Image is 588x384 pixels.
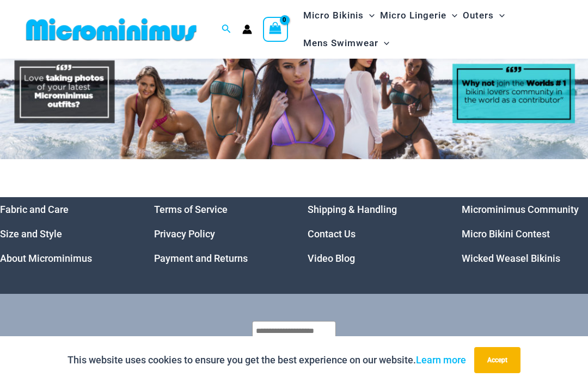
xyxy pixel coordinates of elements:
img: MM SHOP LOGO FLAT [22,17,201,42]
nav: Menu [308,197,434,270]
span: Menu Toggle [378,29,389,57]
a: Wicked Weasel Bikinis [462,253,560,264]
span: Outers [463,2,494,29]
a: Privacy Policy [154,228,215,240]
span: Menu Toggle [446,2,457,29]
a: Learn more [416,354,466,366]
a: Video Blog [308,253,355,264]
aside: Footer Widget 2 [154,197,281,270]
span: Micro Bikinis [303,2,364,29]
a: Account icon link [242,24,252,34]
span: Micro Lingerie [380,2,446,29]
a: Micro Bikini Contest [462,228,550,240]
a: OutersMenu ToggleMenu Toggle [460,2,507,29]
a: Terms of Service [154,204,228,215]
a: Microminimus Community [462,204,579,215]
p: This website uses cookies to ensure you get the best experience on our website. [68,352,466,368]
a: Search icon link [222,23,231,36]
button: Accept [474,347,520,373]
a: Micro LingerieMenu ToggleMenu Toggle [377,2,460,29]
a: View Shopping Cart, empty [263,17,288,42]
a: Shipping & Handling [308,204,397,215]
a: Payment and Returns [154,253,248,264]
aside: Footer Widget 3 [308,197,434,270]
a: Contact Us [308,228,356,240]
span: Menu Toggle [364,2,375,29]
span: Menu Toggle [494,2,505,29]
a: Micro BikinisMenu ToggleMenu Toggle [301,2,377,29]
span: Mens Swimwear [303,29,378,57]
nav: Menu [154,197,281,270]
a: Mens SwimwearMenu ToggleMenu Toggle [301,29,392,57]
